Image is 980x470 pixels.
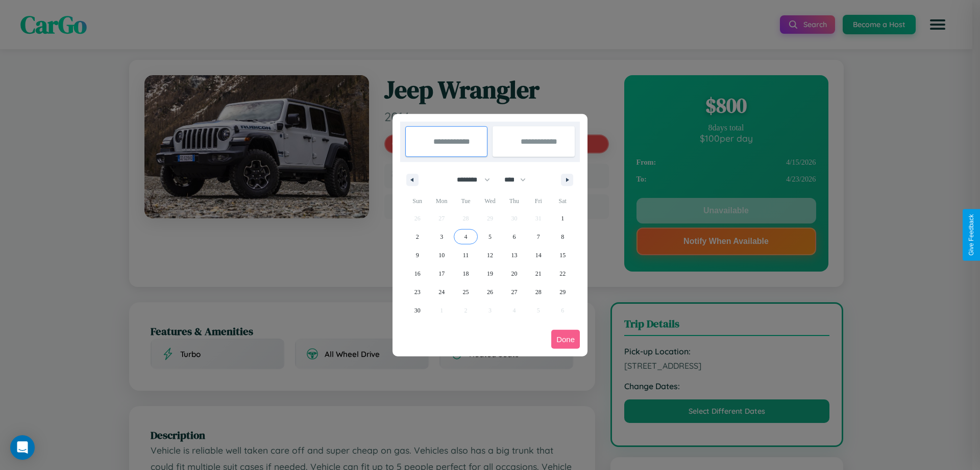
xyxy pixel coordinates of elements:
[488,228,492,246] span: 5
[502,246,526,264] button: 13
[405,301,429,320] button: 30
[487,264,493,283] span: 19
[438,264,445,283] span: 17
[414,301,421,320] span: 30
[502,193,526,209] span: Thu
[561,228,564,246] span: 8
[511,246,517,264] span: 13
[10,435,35,460] div: Open Intercom Messenger
[478,228,502,246] button: 5
[551,264,575,283] button: 22
[526,228,550,246] button: 7
[968,214,975,256] div: Give Feedback
[487,246,493,264] span: 12
[551,228,575,246] button: 8
[561,209,564,228] span: 1
[478,283,502,301] button: 26
[502,283,526,301] button: 27
[405,246,429,264] button: 9
[454,193,478,209] span: Tue
[454,246,478,264] button: 11
[414,283,421,301] span: 23
[429,246,453,264] button: 10
[478,264,502,283] button: 19
[429,264,453,283] button: 17
[502,264,526,283] button: 20
[526,246,550,264] button: 14
[511,264,517,283] span: 20
[454,264,478,283] button: 18
[535,246,542,264] span: 14
[454,228,478,246] button: 4
[478,193,502,209] span: Wed
[551,330,580,349] button: Done
[405,283,429,301] button: 23
[559,283,566,301] span: 29
[405,264,429,283] button: 16
[464,228,468,246] span: 4
[537,228,540,246] span: 7
[429,228,453,246] button: 3
[405,228,429,246] button: 2
[416,246,419,264] span: 9
[559,264,566,283] span: 22
[535,264,542,283] span: 21
[438,246,445,264] span: 10
[463,264,469,283] span: 18
[526,283,550,301] button: 28
[440,228,443,246] span: 3
[526,193,550,209] span: Fri
[535,283,542,301] span: 28
[487,283,493,301] span: 26
[551,246,575,264] button: 15
[559,246,566,264] span: 15
[405,193,429,209] span: Sun
[551,209,575,228] button: 1
[502,228,526,246] button: 6
[511,283,517,301] span: 27
[463,283,469,301] span: 25
[551,283,575,301] button: 29
[416,228,419,246] span: 2
[429,283,453,301] button: 24
[414,264,421,283] span: 16
[429,193,453,209] span: Mon
[551,193,575,209] span: Sat
[512,228,516,246] span: 6
[463,246,469,264] span: 11
[478,246,502,264] button: 12
[454,283,478,301] button: 25
[526,264,550,283] button: 21
[438,283,445,301] span: 24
